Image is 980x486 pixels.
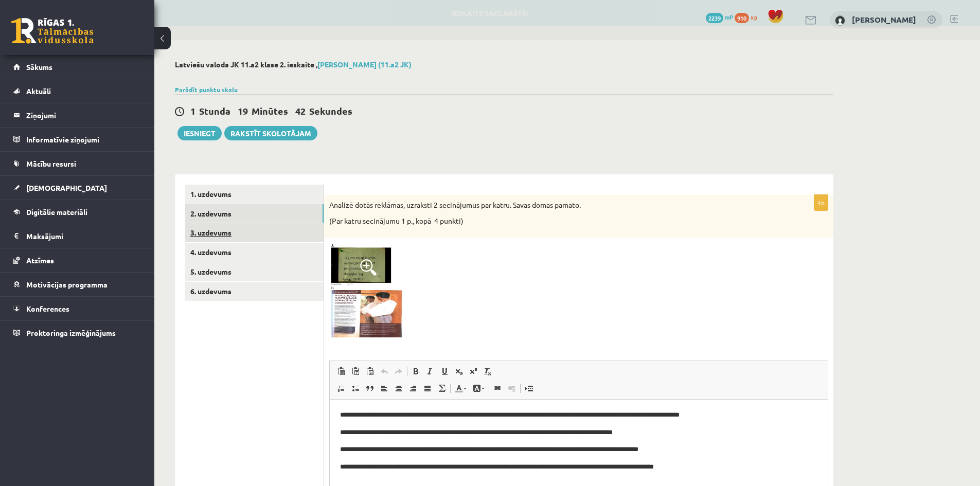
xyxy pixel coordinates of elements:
[13,103,141,127] a: Ziņojumi
[199,105,230,117] span: Stunda
[13,248,141,272] a: Atzīmes
[295,105,306,117] span: 42
[329,200,777,210] p: Analizē dotās reklāmas, uzraksti 2 secinājumus par katru. Savas domas pamato.
[334,365,348,378] a: Paste (Ctrl+V)
[26,62,52,71] span: Sākums
[13,224,141,248] a: Maksājumi
[452,365,466,378] a: Subscript
[26,280,108,289] span: Motivācijas programma
[13,200,141,224] a: Digitālie materiāli
[13,297,141,320] a: Konferences
[26,128,141,151] legend: Informatīvie ziņojumi
[490,382,505,395] a: Link (Ctrl+K)
[348,365,363,378] a: Paste as plain text (Ctrl+Shift+V)
[185,243,324,262] a: 4. uzdevums
[26,256,54,265] span: Atzīmes
[522,382,536,395] a: Insert Page Break for Printing
[26,86,51,96] span: Aktuāli
[185,204,324,223] a: 2. uzdevums
[13,176,141,200] a: [DEMOGRAPHIC_DATA]
[452,382,470,395] a: Text Color
[363,365,377,378] a: Paste from Word
[177,126,222,140] button: Iesniegt
[480,365,495,378] a: Remove Format
[466,365,480,378] a: Superscript
[334,382,348,395] a: Insert/Remove Numbered List
[238,105,248,117] span: 19
[470,382,488,395] a: Background Color
[13,55,141,79] a: Sākums
[224,126,317,140] a: Rakstīt skolotājam
[391,382,406,395] a: Center
[185,185,324,204] a: 1. uzdevums
[185,223,324,242] a: 3. uzdevums
[377,365,391,378] a: Undo (Ctrl+Z)
[13,152,141,175] a: Mācību resursi
[406,382,420,395] a: Align Right
[423,365,437,378] a: Italic (Ctrl+I)
[26,224,141,248] legend: Maksājumi
[391,365,406,378] a: Redo (Ctrl+Y)
[377,382,391,395] a: Align Left
[505,382,519,395] a: Unlink
[420,382,435,395] a: Justify
[363,382,377,395] a: Block Quote
[26,103,141,127] legend: Ziņojumi
[309,105,352,117] span: Sekundes
[26,159,76,168] span: Mācību resursi
[252,105,288,117] span: Minūtes
[175,60,833,69] h2: Latviešu valoda JK 11.a2 klase 2. ieskaite ,
[26,304,69,313] span: Konferences
[329,216,777,226] p: (Par katru secinājumu 1 p., kopā 4 punkti)
[437,365,452,378] a: Underline (Ctrl+U)
[317,60,412,69] a: [PERSON_NAME] (11.a2 JK)
[814,194,828,211] p: 4p
[13,321,141,345] a: Proktoringa izmēģinājums
[13,79,141,103] a: Aktuāli
[175,85,238,94] a: Parādīt punktu skalu
[11,18,94,44] a: Rīgas 1. Tālmācības vidusskola
[13,128,141,151] a: Informatīvie ziņojumi
[329,243,406,340] img: 1.jpg
[185,262,324,281] a: 5. uzdevums
[26,328,116,337] span: Proktoringa izmēģinājums
[348,382,363,395] a: Insert/Remove Bulleted List
[26,207,87,217] span: Digitālie materiāli
[408,365,423,378] a: Bold (Ctrl+B)
[185,282,324,301] a: 6. uzdevums
[190,105,195,117] span: 1
[26,183,107,192] span: [DEMOGRAPHIC_DATA]
[435,382,449,395] a: Math
[13,273,141,296] a: Motivācijas programma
